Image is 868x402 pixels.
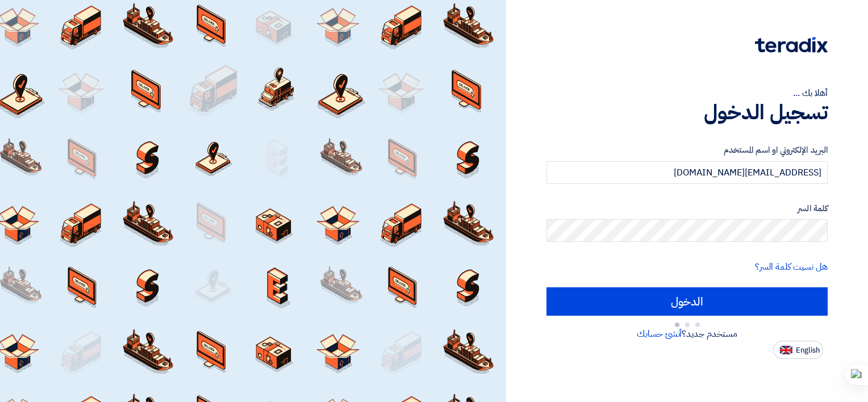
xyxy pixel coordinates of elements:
[773,341,823,359] button: English
[755,260,828,274] a: هل نسيت كلمة السر؟
[780,346,792,354] img: en-US.png
[546,327,828,341] div: مستخدم جديد؟
[796,346,820,354] span: English
[546,202,828,215] label: كلمة السر
[546,161,828,184] input: أدخل بريد العمل الإلكتروني او اسم المستخدم الخاص بك ...
[546,144,828,157] label: البريد الإلكتروني او اسم المستخدم
[546,287,828,316] input: الدخول
[755,37,828,53] img: Teradix logo
[546,100,828,125] h1: تسجيل الدخول
[546,86,828,100] div: أهلا بك ...
[637,327,682,341] a: أنشئ حسابك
